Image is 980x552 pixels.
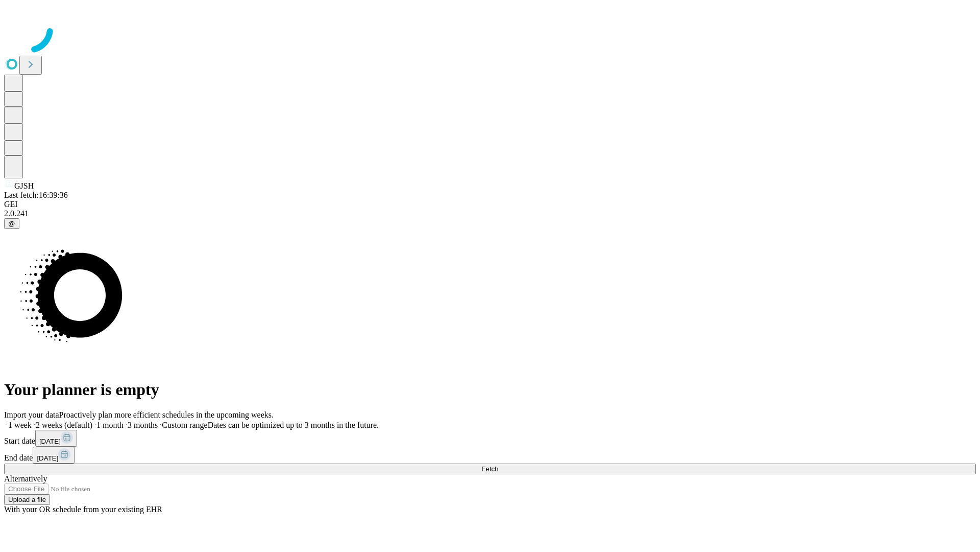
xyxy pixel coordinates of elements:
[4,191,68,199] span: Last fetch: 16:39:36
[37,454,58,462] span: [DATE]
[208,421,379,429] span: Dates can be optimized up to 3 months in the future.
[4,380,976,399] h1: Your planner is empty
[4,410,59,419] span: Import your data
[162,421,207,429] span: Custom range
[4,209,976,218] div: 2.0.241
[4,505,162,514] span: With your OR schedule from your existing EHR
[4,494,50,505] button: Upload a file
[4,447,976,464] div: End date
[4,430,976,447] div: Start date
[8,421,32,429] span: 1 week
[33,447,75,464] button: [DATE]
[36,421,92,429] span: 2 weeks (default)
[8,220,15,227] span: @
[35,430,77,447] button: [DATE]
[96,421,124,429] span: 1 month
[4,474,47,483] span: Alternatively
[14,181,34,190] span: GJSH
[4,200,976,209] div: GEI
[4,218,19,229] button: @
[481,465,498,473] span: Fetch
[39,438,61,445] span: [DATE]
[4,464,976,474] button: Fetch
[59,410,274,419] span: Proactively plan more efficient schedules in the upcoming weeks.
[128,421,158,429] span: 3 months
